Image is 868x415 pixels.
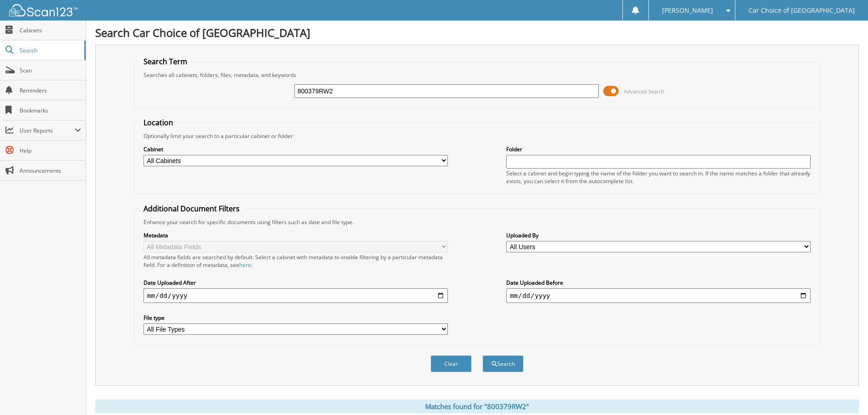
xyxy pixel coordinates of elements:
div: Enhance your search for specific documents using filters such as date and file type. [139,218,815,226]
label: File type [144,314,448,322]
a: here [239,261,251,269]
span: Reminders [20,87,81,94]
span: Scan [20,67,81,74]
span: Help [20,147,81,154]
label: Cabinet [144,145,448,153]
span: [PERSON_NAME] [662,8,713,13]
span: Search [20,46,80,54]
legend: Search Term [139,56,192,67]
div: All metadata fields are searched by default. Select a cabinet with metadata to enable filtering b... [144,253,448,269]
label: Date Uploaded Before [506,279,811,287]
label: Date Uploaded After [144,279,448,287]
span: Announcements [20,167,81,174]
label: Uploaded By [506,231,811,239]
span: Bookmarks [20,107,81,114]
legend: Additional Document Filters [139,204,244,214]
label: Metadata [144,231,448,239]
button: Search [483,355,524,372]
div: Matches found for "800379RW2" [95,400,859,413]
div: Searches all cabinets, folders, files, metadata, and keywords [139,71,815,79]
div: Select a cabinet and begin typing the name of the folder you want to search in. If the name match... [506,169,811,185]
span: Car Choice of [GEOGRAPHIC_DATA] [749,8,855,13]
h1: Search Car Choice of [GEOGRAPHIC_DATA] [95,25,859,40]
img: scan123-logo-white.svg [9,4,77,16]
span: User Reports [20,127,75,134]
label: Folder [506,145,811,153]
span: Cabinets [20,26,81,34]
div: Optionally limit your search to a particular cabinet or folder [139,132,815,140]
input: end [506,288,811,303]
legend: Location [139,118,178,128]
button: Clear [431,355,472,372]
span: Advanced Search [624,88,664,95]
input: start [144,288,448,303]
